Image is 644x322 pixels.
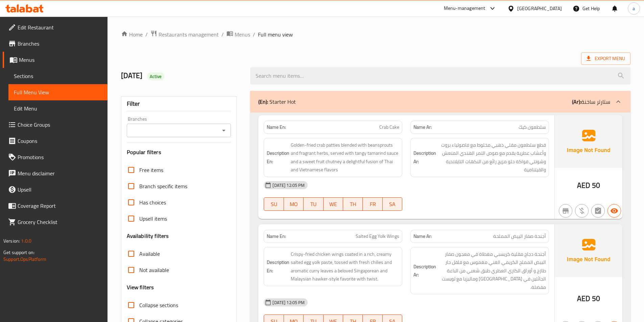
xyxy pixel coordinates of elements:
[3,181,108,198] a: Upsell
[235,30,250,39] span: Menus
[413,124,432,131] strong: Name Ar:
[607,204,621,218] button: Available
[267,124,286,131] strong: Name En:
[413,233,432,240] strong: Name Ar:
[633,5,635,12] span: a
[3,133,108,149] a: Coupons
[14,104,102,113] span: Edit Menu
[270,182,307,189] span: [DATE] 12:05 PM
[517,5,562,12] div: [GEOGRAPHIC_DATA]
[575,204,589,218] button: Purchased item
[3,248,34,257] span: Get support on:
[3,214,108,230] a: Grocery Checklist
[127,148,231,156] h3: Popular filters
[258,30,293,39] span: Full menu view
[591,204,605,218] button: Not has choices
[267,149,289,166] strong: Description En:
[145,30,148,39] li: /
[306,199,320,209] span: TU
[304,197,323,211] button: TU
[250,67,630,84] input: search
[284,197,304,211] button: MO
[587,54,625,63] span: Export Menu
[139,182,187,190] span: Branch specific items
[18,202,102,210] span: Coverage Report
[267,258,289,275] strong: Description En:
[159,30,219,39] span: Restaurants management
[139,250,160,258] span: Available
[572,97,581,107] b: (Ar):
[14,72,102,80] span: Sections
[14,88,102,96] span: Full Menu View
[346,199,360,209] span: TH
[267,199,281,209] span: SU
[250,91,630,113] div: (En): Starter Hot(Ar):ستارتر ساخنة
[592,292,600,305] span: 50
[326,199,340,209] span: WE
[21,237,31,245] span: 1.0.0
[555,224,622,277] img: Ae5nvW7+0k+MAAAAAElFTkSuQmCC
[270,299,307,306] span: [DATE] 12:05 PM
[139,301,178,309] span: Collapse sections
[343,197,363,211] button: TH
[379,124,399,131] span: Crab Cake
[572,98,610,106] p: ستارتر ساخنة
[147,73,165,80] span: Active
[139,198,166,206] span: Has choices
[3,52,108,68] a: Menus
[258,97,268,107] b: (En):
[121,30,143,39] a: Home
[493,233,546,240] span: أجنحة صفار البيض المملحة
[3,165,108,181] a: Menu disclaimer
[219,126,229,135] button: Open
[226,30,250,39] a: Menus
[324,197,343,211] button: WE
[383,197,402,211] button: SA
[18,137,102,145] span: Coupons
[413,149,436,166] strong: Description Ar:
[18,23,102,31] span: Edit Restaurant
[8,100,108,117] a: Edit Menu
[592,179,600,192] span: 50
[8,84,108,100] a: Full Menu View
[18,40,102,48] span: Branches
[363,197,382,211] button: FR
[139,166,163,174] span: Free items
[127,283,154,291] h3: View filters
[3,149,108,165] a: Promotions
[291,141,399,174] span: Golden-fried crab patties blended with beansprouts and fragrant herbs, served with tangy tamarind...
[3,19,108,35] a: Edit Restaurant
[3,35,108,52] a: Branches
[264,197,284,211] button: SU
[287,199,301,209] span: MO
[150,30,219,39] a: Restaurants management
[437,141,546,174] span: قطع سلطعون مقلي ذهبي مخلوط مع فاصولياء بروت وأعشاب عطرية يقدم مع صوص التمر الهندي المنعش وشونتي ف...
[413,263,436,279] strong: Description Ar:
[3,237,20,245] span: Version:
[437,250,546,292] span: أجنحة دجاج مقلية كريسبي مغطاة في معجون صفار البيض المملح الكريمي الغني مغموس مع فلفل حار طازج و أ...
[221,30,224,39] li: /
[18,121,102,129] span: Choice Groups
[559,204,572,218] button: Not branch specific item
[267,233,286,240] strong: Name En:
[19,56,102,64] span: Menus
[18,185,102,194] span: Upsell
[577,292,590,305] span: AED
[18,218,102,226] span: Grocery Checklist
[581,52,630,65] span: Export Menu
[139,266,169,274] span: Not available
[519,124,546,131] span: سلطعون كيك
[365,199,380,209] span: FR
[121,30,630,39] nav: breadcrumb
[18,153,102,161] span: Promotions
[139,215,167,223] span: Upsell items
[8,68,108,84] a: Sections
[356,233,399,240] span: Salted Egg Yolk Wings
[253,30,255,39] li: /
[147,72,165,80] div: Active
[18,169,102,177] span: Menu disclaimer
[3,255,46,264] a: Support.OpsPlatform
[444,4,485,13] div: Menu-management
[121,71,242,81] h2: [DATE]
[555,115,622,168] img: Ae5nvW7+0k+MAAAAAElFTkSuQmCC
